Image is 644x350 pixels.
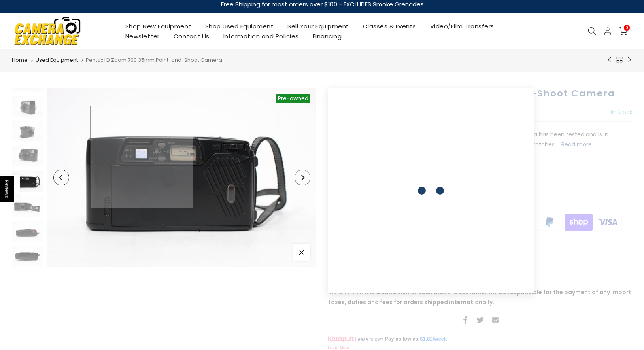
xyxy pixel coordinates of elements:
a: Shop Used Equipment [198,21,281,31]
div: SKU: [328,257,633,267]
img: synchrony [328,212,358,232]
a: Classes & Events [356,21,423,31]
div: Availability : [328,270,633,280]
span: Pentax IQ Zoom 700 35mm Point-and-Shoot Camera [86,56,222,64]
h1: Pentax IQ Zoom 700 35mm Point-and-Shoot Camera [328,88,633,99]
span: 0 [624,25,630,31]
img: visa [593,212,623,232]
a: Shop New Equipment [118,21,198,31]
div: $44.99 [328,107,362,117]
span: Lease to own [355,336,383,342]
strong: IMPORTANT: It is a condition of sale, that the customer will be responsible for the payment of an... [328,288,631,306]
button: Read more [561,141,592,148]
a: Information and Policies [216,31,306,41]
span: Add to cart [400,163,438,168]
img: shopify pay [564,212,594,232]
a: Learn More [328,346,349,350]
img: discover [446,212,476,232]
a: Financing [306,31,349,41]
a: Newsletter [118,31,166,41]
a: Video/Film Transfers [423,21,501,31]
a: Home [12,56,28,64]
span: In Stock [611,108,633,116]
img: master [505,212,534,232]
a: Contact Us [166,31,216,41]
a: 0 [619,27,627,36]
a: Share on Twitter [477,315,484,325]
button: Previous [53,170,69,185]
img: google pay [476,212,505,232]
a: Sell Your Equipment [281,21,356,31]
button: Add to cart [380,157,448,173]
img: amazon payments [357,212,387,232]
p: This is a Pentax IQ Zoom 700 35mm Point-and-Shoot Camera This camera has been tested and is in ex... [328,130,633,149]
a: Share on Email [492,315,499,325]
span: Pay as low as [385,335,419,342]
a: Ask a Question [328,240,372,248]
a: Used Equipment [36,56,78,64]
img: apple pay [416,212,446,232]
span: 9223996 [339,257,363,267]
img: paypal [534,212,564,232]
img: american express [387,212,417,232]
a: Share on Facebook [462,315,469,325]
button: Next [295,170,310,185]
a: $1.82/week [420,335,447,342]
span: In Stock [360,271,381,278]
a: More payment options [328,195,468,204]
